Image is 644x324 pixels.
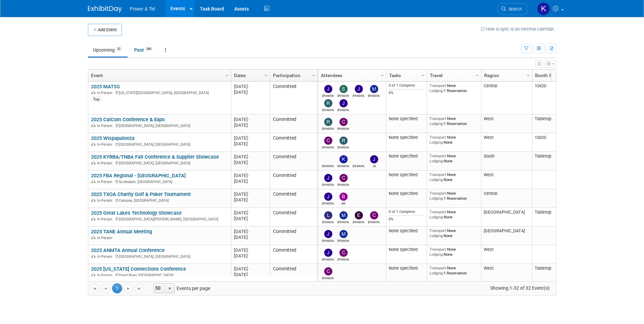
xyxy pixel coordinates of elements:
img: Kelley Hood [537,2,550,15]
span: Transport: [429,247,447,252]
div: None specified [389,228,424,234]
div: Jeff Danner [337,107,349,112]
td: [GEOGRAPHIC_DATA] [481,227,532,245]
td: Committed [270,170,317,189]
div: None specified [389,266,424,271]
span: - [248,173,249,178]
a: Column Settings [262,70,270,80]
img: Robin Mayne [339,137,348,145]
a: Column Settings [474,70,481,80]
span: In-Person [97,273,114,277]
span: Lodging: [429,121,444,126]
div: [DATE] [234,247,267,253]
img: Robin Mayne [324,118,332,126]
span: - [248,210,249,215]
div: None None [429,154,478,163]
img: Judd Bartley [324,85,332,93]
div: Kevin Wilkes [337,163,349,168]
a: Attendees [321,70,382,81]
div: Judd Bartley [322,93,334,97]
a: Dates [234,70,265,81]
div: Hood River, [GEOGRAPHIC_DATA] [91,272,228,278]
span: Transport: [429,83,447,88]
div: Mike Brems [368,93,380,97]
span: Lodging: [429,177,444,182]
div: [DATE] [234,234,267,240]
span: Transport: [429,210,447,214]
div: [DATE] [234,253,267,259]
td: 10x20 [532,133,583,152]
a: 2025 MATSS [91,84,120,90]
div: Rob Sanders [322,163,334,168]
span: Search [506,6,522,12]
div: Judd Bartley [322,201,334,205]
div: Chad Smith [337,126,349,130]
span: Column Settings [380,73,385,78]
td: West [481,133,532,152]
td: Tabletop [532,264,583,283]
div: [GEOGRAPHIC_DATA], [GEOGRAPHIC_DATA] [91,141,228,147]
span: In-Person [97,217,114,221]
td: Tabletop [532,208,583,227]
div: 0 of 1 Complete [389,210,424,214]
img: Chad Smith [339,174,348,182]
img: Kevin Wilkes [339,155,348,163]
span: Transport: [429,116,447,121]
div: [DATE] [234,173,267,178]
span: Column Settings [311,73,316,78]
img: Chad Smith [324,137,332,145]
div: 0% [389,91,424,95]
td: West [481,114,532,133]
div: [DATE] [234,116,267,122]
div: Chris Noora [368,219,380,224]
div: None specified [389,191,424,196]
div: None None [429,172,478,182]
div: [DATE] [234,191,267,197]
div: [DATE] [234,135,267,141]
span: Lodging: [429,140,444,145]
button: Add Event [88,24,122,36]
span: In-Person [97,142,114,147]
span: - [248,117,249,122]
div: 0 of 1 Complete [389,83,424,88]
a: 2025 Wispapalooza [91,135,134,141]
span: - [248,192,249,197]
div: Edward Sudina [353,219,365,224]
span: In-Person [97,180,114,184]
img: Chris Noora [370,211,378,219]
span: 32 [115,47,123,52]
span: Power & Tel [130,6,155,12]
td: West [481,170,532,189]
img: In-Person Event [91,142,95,146]
div: [DATE] [234,216,267,221]
span: In-Person [97,198,114,203]
div: None None [429,135,478,145]
a: Past380 [129,43,159,56]
span: - [248,154,249,159]
td: Central [481,189,532,208]
a: 2025 [US_STATE] Connections Conference [91,266,186,272]
span: Column Settings [263,73,269,78]
a: Region [484,70,528,81]
div: None None [429,228,478,238]
img: JB Fesmire [370,155,378,163]
img: Jason Cook [355,85,363,93]
div: Chad Smith [337,257,349,261]
div: JB Fesmire [368,163,380,168]
div: Josh Hopkins [322,257,334,261]
img: Lydia Lott [324,211,332,219]
img: In-Person Event [91,198,95,202]
div: Michael Mackeben [337,238,349,242]
div: [GEOGRAPHIC_DATA][PERSON_NAME], [GEOGRAPHIC_DATA] [91,216,228,222]
img: Michael Mackeben [339,211,348,219]
span: Go to the next page [126,286,131,291]
span: Transport: [429,154,447,158]
img: Brian Berryhill [355,155,363,163]
a: Travel [430,70,477,81]
a: Upcoming32 [88,43,128,56]
a: Event [91,70,226,81]
div: Josh Hopkins [322,182,334,186]
div: [DATE] [234,84,267,89]
span: - [248,248,249,253]
span: In-Person [97,161,114,165]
